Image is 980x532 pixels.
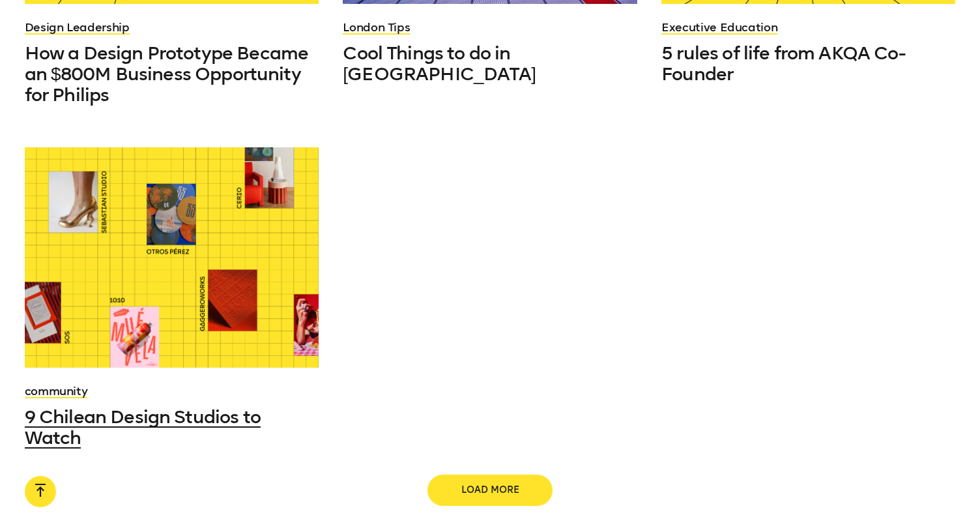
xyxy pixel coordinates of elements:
a: Cool Things to do in [GEOGRAPHIC_DATA] [343,43,637,85]
a: 5 rules of life from AKQA Co-Founder [661,43,955,85]
button: Load more [427,475,553,506]
span: How a Design Prototype Became an $800M Business Opportunity for Philips [25,42,309,106]
span: Cool Things to do in [GEOGRAPHIC_DATA] [343,42,536,85]
a: How a Design Prototype Became an $800M Business Opportunity for Philips [25,43,319,106]
a: London Tips [343,20,410,35]
a: 9 Chilean Design Studios to Watch [25,407,319,449]
span: 9 Chilean Design Studios to Watch [25,406,261,449]
span: Load more [448,484,532,497]
a: community [25,384,88,398]
span: 5 rules of life from AKQA Co-Founder [661,42,906,85]
a: Executive Education [661,20,777,35]
a: Design Leadership [25,20,130,35]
